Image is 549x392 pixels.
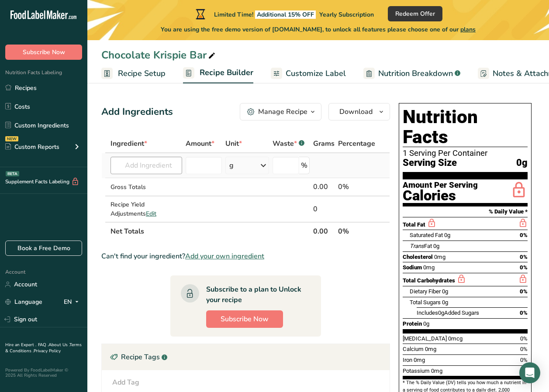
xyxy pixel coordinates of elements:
[313,182,335,192] div: 0.00
[410,243,424,249] i: Trans
[200,67,253,79] span: Recipe Builder
[423,320,429,327] span: 0g
[5,241,82,256] a: Book a Free Demo
[444,232,450,238] span: 0g
[425,346,436,352] span: 0mg
[520,254,528,260] span: 0%
[410,232,443,238] span: Saturated Fat
[403,357,412,363] span: Iron
[258,107,307,117] div: Manage Recipe
[5,294,42,309] a: Language
[448,335,463,342] span: 0mcg
[520,288,528,295] span: 0%
[255,10,316,19] span: Additional 15% OFF
[414,357,425,363] span: 0mg
[363,64,460,83] a: Nutrition Breakdown
[338,182,375,192] div: 0%
[206,310,283,328] button: Subscribe Now
[442,288,448,295] span: 0g
[403,264,422,271] span: Sodium
[34,348,61,354] a: Privacy Policy
[273,138,304,149] div: Waste
[403,368,430,374] span: Potassium
[403,158,457,168] span: Serving Size
[516,158,528,168] span: 0g
[339,107,373,117] span: Download
[434,254,445,260] span: 0mg
[520,264,528,271] span: 0%
[423,264,435,271] span: 0mg
[403,346,424,352] span: Calcium
[286,68,346,79] span: Customize Label
[194,9,374,19] div: Limited Time!
[395,9,435,18] span: Redeem Offer
[221,314,269,324] span: Subscribe Now
[403,335,447,342] span: [MEDICAL_DATA]
[38,342,48,348] a: FAQ .
[520,232,528,238] span: 0%
[410,299,441,306] span: Total Sugars
[460,25,476,34] span: plans
[520,335,528,342] span: 0%
[101,47,217,63] div: Chocolate Krispie Bar
[229,160,234,171] div: g
[311,222,336,240] th: 0.00
[146,210,156,218] span: Edit
[403,277,455,284] span: Total Carbohydrates
[520,309,528,316] span: 0%
[313,204,335,214] div: 0
[403,107,528,147] h1: Nutrition Facts
[410,288,441,295] span: Dietary Fiber
[5,136,18,141] div: NEW
[102,344,390,370] div: Recipe Tags
[206,284,304,305] div: Subscribe to a plan to Unlock your recipe
[118,68,166,79] span: Recipe Setup
[110,157,182,174] input: Add Ingredient
[431,368,442,374] span: 0mg
[410,243,432,249] span: Fat
[319,10,374,19] span: Yearly Subscription
[442,299,448,306] span: 0g
[403,181,478,189] div: Amount Per Serving
[101,251,390,261] div: Can't find your ingredient?
[48,342,69,348] a: About Us .
[5,368,82,378] div: Powered By FoodLabelMaker © 2025 All Rights Reserved
[403,320,422,327] span: Protein
[110,138,147,149] span: Ingredient
[403,221,425,228] span: Total Fat
[328,103,390,120] button: Download
[378,68,453,79] span: Nutrition Breakdown
[183,63,253,84] a: Recipe Builder
[313,138,335,149] span: Grams
[186,138,214,149] span: Amount
[6,171,19,176] div: BETA
[110,200,182,218] div: Recipe Yield Adjustments
[185,251,264,261] span: Add your own ingredient
[5,45,82,60] button: Subscribe Now
[403,189,478,202] div: Calories
[403,149,528,158] div: 1 Serving Per Container
[520,357,528,363] span: 0%
[520,346,528,352] span: 0%
[519,362,540,383] div: Open Intercom Messenger
[110,182,182,192] div: Gross Totals
[109,222,311,240] th: Net Totals
[403,206,528,217] section: % Daily Value *
[388,6,442,21] button: Redeem Offer
[112,377,139,388] div: Add Tag
[336,222,377,240] th: 0%
[23,48,65,57] span: Subscribe Now
[338,138,375,149] span: Percentage
[403,254,433,260] span: Cholesterol
[438,309,444,316] span: 0g
[225,138,242,149] span: Unit
[64,297,82,307] div: EN
[417,309,479,316] span: Includes Added Sugars
[5,142,59,151] div: Custom Reports
[240,103,321,120] button: Manage Recipe
[101,105,173,119] div: Add Ingredients
[271,64,346,83] a: Customize Label
[101,64,166,83] a: Recipe Setup
[5,342,82,354] a: Terms & Conditions .
[161,25,476,34] span: You are using the free demo version of [DOMAIN_NAME], to unlock all features please choose one of...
